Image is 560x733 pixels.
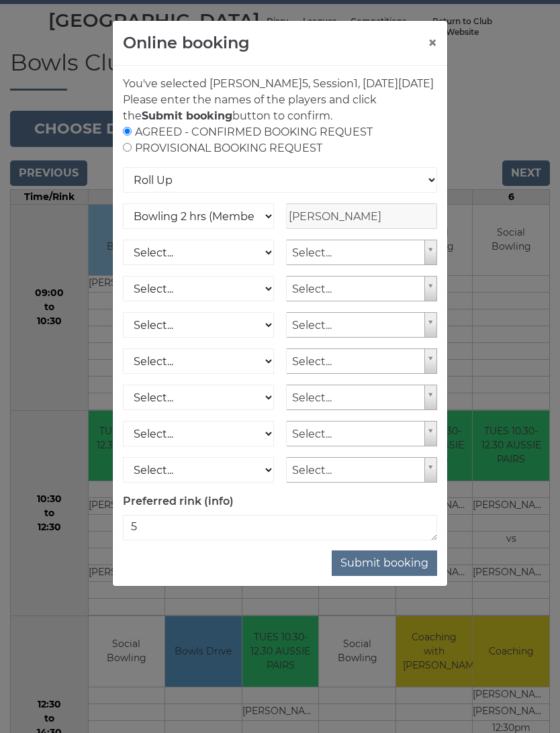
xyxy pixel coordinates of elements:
span: 5 [302,77,308,90]
a: Select... [286,421,437,446]
span: Select... [292,240,419,266]
p: Please enter the names of the players and click the button to confirm. [123,92,437,124]
span: Select... [292,349,419,375]
span: 1 [354,77,358,90]
span: Select... [292,313,419,338]
button: × [428,35,437,51]
button: Submit booking [332,550,437,576]
a: Select... [286,457,437,483]
span: Select... [292,277,419,302]
a: Select... [286,240,437,265]
strong: Submit booking [142,109,232,122]
a: Select... [286,312,437,338]
label: Preferred rink (info) [123,493,234,509]
span: Select... [292,385,419,411]
a: Select... [286,276,437,301]
span: Select... [292,422,419,447]
div: AGREED - CONFIRMED BOOKING REQUEST PROVISIONAL BOOKING REQUEST [123,124,437,156]
span: Select... [292,458,419,483]
a: Select... [286,385,437,410]
h4: Online booking [123,31,250,55]
p: You've selected [PERSON_NAME] , Session , [DATE][DATE] [123,76,437,92]
a: Select... [286,348,437,374]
